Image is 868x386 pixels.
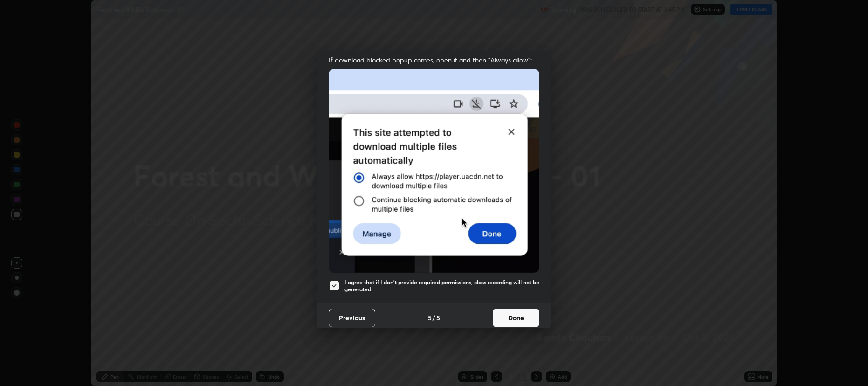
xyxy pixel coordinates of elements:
h4: 5 [436,313,440,323]
button: Done [493,309,539,327]
h5: I agree that if I don't provide required permissions, class recording will not be generated [344,279,539,293]
h4: 5 [428,313,432,323]
span: If download blocked popup comes, open it and then "Always allow": [329,55,539,64]
h4: / [433,313,435,323]
img: downloads-permission-blocked.gif [329,69,539,273]
button: Previous [329,309,375,327]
